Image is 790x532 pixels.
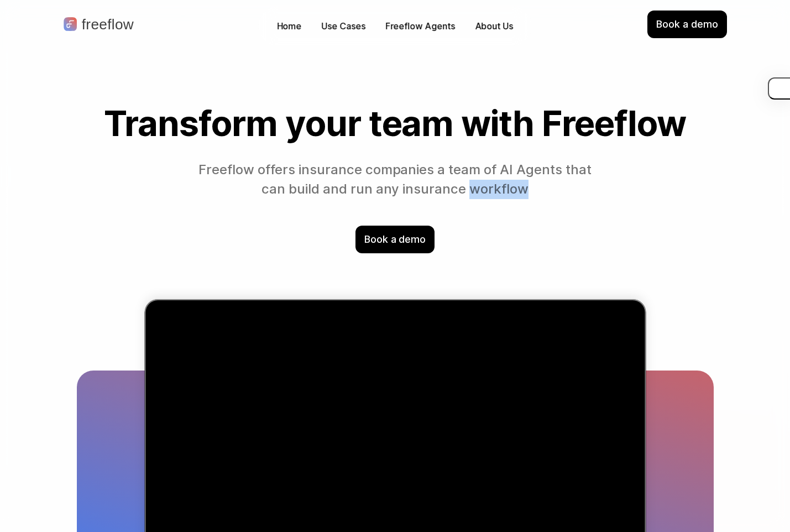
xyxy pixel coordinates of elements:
p: Home [277,20,302,33]
p: Freeflow Agents [385,20,455,33]
div: Book a demo [355,226,435,253]
p: Use Cases [322,20,365,33]
div: Book a demo [647,11,726,38]
button: Use Cases [316,18,371,35]
a: Freeflow Agents [380,18,461,35]
h1: Transform your team with Freeflow [77,104,714,143]
p: Book a demo [364,232,426,247]
p: Book a demo [656,17,718,32]
a: About Us [469,18,519,35]
p: freeflow [82,17,134,32]
p: About Us [475,20,513,33]
p: Freeflow offers insurance companies a team of AI Agents that can build and run any insurance work... [193,160,597,199]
